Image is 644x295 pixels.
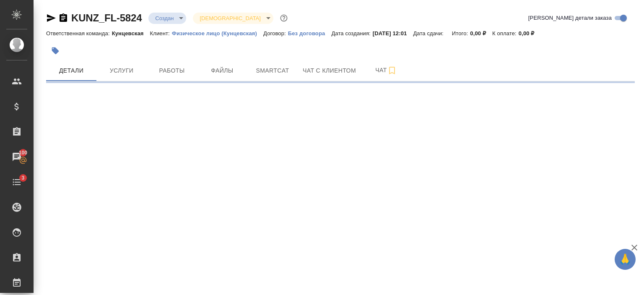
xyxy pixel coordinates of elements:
[197,15,263,22] button: [DEMOGRAPHIC_DATA]
[71,12,142,23] a: KUNZ_FL-5824
[150,30,172,37] p: Клиент:
[252,65,293,76] span: Smartcat
[263,30,288,37] p: Договор:
[2,146,31,167] a: 100
[14,149,33,157] span: 100
[373,30,413,37] p: [DATE] 12:01
[470,30,492,37] p: 0,00 ₽
[519,30,541,37] p: 0,00 ₽
[366,65,406,76] span: Чат
[46,30,112,37] p: Ответственная команда:
[172,29,263,37] a: Физическое лицо (Кунцевская)
[112,30,150,37] p: Кунцевская
[303,65,356,76] span: Чат с клиентом
[58,13,68,23] button: Скопировать ссылку
[101,65,142,76] span: Услуги
[452,30,470,37] p: Итого:
[51,65,91,76] span: Детали
[153,15,176,22] button: Создан
[46,13,56,23] button: Скопировать ссылку для ЯМессенджера
[288,29,332,37] a: Без договора
[615,249,636,270] button: 🙏
[172,30,263,37] p: Физическое лицо (Кунцевская)
[387,65,397,76] svg: Подписаться
[618,251,632,268] span: 🙏
[152,65,192,76] span: Работы
[288,30,332,37] p: Без договора
[331,30,372,37] p: Дата создания:
[413,30,445,37] p: Дата сдачи:
[492,30,519,37] p: К оплате:
[528,14,612,22] span: [PERSON_NAME] детали заказа
[148,13,186,24] div: Создан
[46,42,65,60] button: Добавить тэг
[16,174,29,182] span: 3
[202,65,242,76] span: Файлы
[2,172,31,193] a: 3
[278,13,289,23] button: Доп статусы указывают на важность/срочность заказа
[193,13,273,24] div: Создан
